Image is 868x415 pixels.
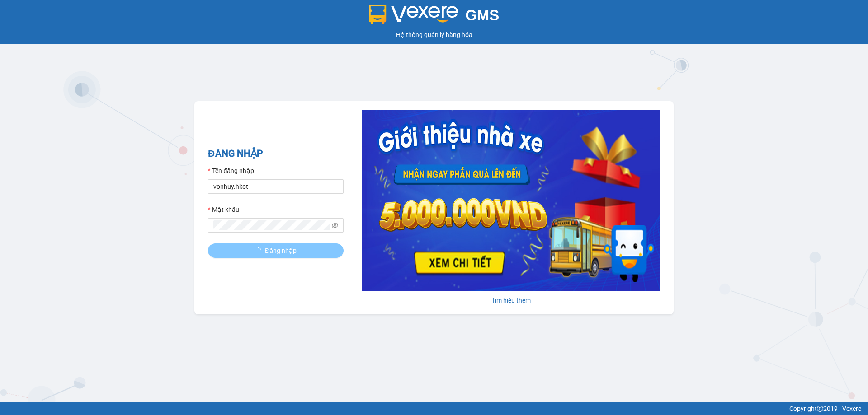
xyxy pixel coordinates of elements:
[208,166,254,176] label: Tên đăng nhập
[265,246,297,256] span: Đăng nhập
[465,7,499,23] span: GMS
[817,406,823,412] span: copyright
[255,247,265,254] span: loading
[208,179,344,194] input: Tên đăng nhập
[213,220,330,230] input: Mật khẩu
[7,404,861,414] div: Copyright 2019 - Vexere
[208,205,239,214] label: Mật khẩu
[208,146,344,161] h2: ĐĂNG NHẬP
[369,5,458,24] img: logo 2
[2,30,866,40] div: Hệ thống quản lý hàng hóa
[369,14,500,21] a: GMS
[332,222,338,228] span: eye-invisible
[208,243,344,258] button: Đăng nhập
[362,295,660,305] div: Tìm hiểu thêm
[362,110,660,291] img: banner-0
